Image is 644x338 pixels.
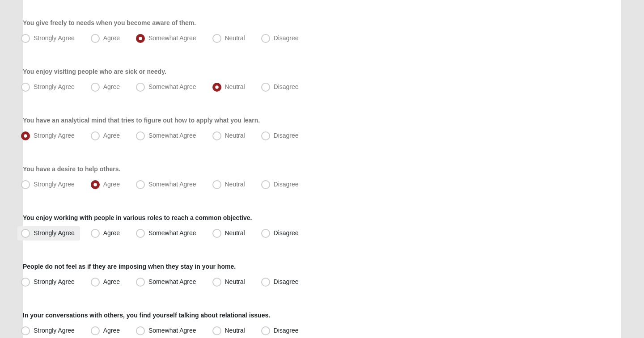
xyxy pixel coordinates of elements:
[274,83,299,90] span: Disagree
[23,311,270,320] label: In your conversations with others, you find yourself talking about relational issues.
[103,132,120,139] span: Agree
[34,132,75,139] span: Strongly Agree
[225,278,245,285] span: Neutral
[225,132,245,139] span: Neutral
[148,34,196,42] span: Somewhat Agree
[148,83,196,90] span: Somewhat Agree
[274,229,299,237] span: Disagree
[34,229,75,237] span: Strongly Agree
[274,181,299,188] span: Disagree
[34,83,75,90] span: Strongly Agree
[148,132,196,139] span: Somewhat Agree
[23,165,120,173] label: You have a desire to help others.
[148,229,196,237] span: Somewhat Agree
[103,181,120,188] span: Agree
[34,278,75,285] span: Strongly Agree
[274,34,299,42] span: Disagree
[23,67,166,76] label: You enjoy visiting people who are sick or needy.
[148,278,196,285] span: Somewhat Agree
[23,18,196,27] label: You give freely to needs when you become aware of them.
[225,34,245,42] span: Neutral
[23,213,252,222] label: You enjoy working with people in various roles to reach a common objective.
[34,181,75,188] span: Strongly Agree
[23,262,236,271] label: People do not feel as if they are imposing when they stay in your home.
[225,83,245,90] span: Neutral
[225,181,245,188] span: Neutral
[103,34,120,42] span: Agree
[103,83,120,90] span: Agree
[148,181,196,188] span: Somewhat Agree
[23,116,260,125] label: You have an analytical mind that tries to figure out how to apply what you learn.
[225,229,245,237] span: Neutral
[274,132,299,139] span: Disagree
[103,229,120,237] span: Agree
[34,34,75,42] span: Strongly Agree
[103,278,120,285] span: Agree
[274,278,299,285] span: Disagree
